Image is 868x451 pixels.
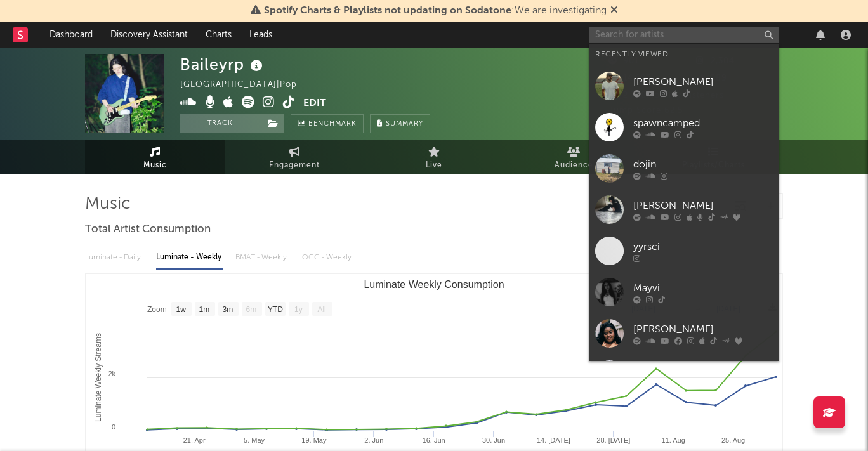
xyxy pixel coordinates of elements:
span: Audience [555,158,593,173]
a: Engagement [225,140,364,174]
button: Summary [370,114,430,133]
div: Luminate - Weekly [156,247,223,268]
a: [PERSON_NAME] [589,354,779,395]
div: [PERSON_NAME] [633,322,773,337]
text: 21. Apr [183,436,206,444]
span: Spotify Charts & Playlists not updating on Sodatone [264,6,511,16]
div: dojin [633,157,773,172]
a: Leads [240,22,281,48]
a: Discovery Assistant [102,22,197,48]
a: Live [364,140,504,174]
text: 2k [108,370,115,377]
a: Audience [504,140,643,174]
text: All [317,305,325,314]
text: 19. May [301,436,327,444]
span: Music [143,158,167,173]
text: 6m [246,305,257,314]
text: 0 [112,423,115,431]
div: [PERSON_NAME] [633,74,773,89]
text: 30. Jun [482,436,505,444]
a: [PERSON_NAME] [589,313,779,354]
text: 5. May [244,436,265,444]
div: Recently Viewed [595,47,773,62]
a: yyrsci [589,230,779,271]
text: 11. Aug [662,436,685,444]
span: Dismiss [610,6,618,16]
span: Total Artist Consumption [85,222,211,237]
button: Track [180,114,260,133]
a: [PERSON_NAME] [589,65,779,107]
a: Charts [197,22,240,48]
text: 2. Jun [364,436,383,444]
text: 1y [294,305,303,314]
a: dojin [589,148,779,189]
a: Benchmark [291,114,364,133]
div: Mayvi [633,280,773,296]
a: Mayvi [589,271,779,313]
text: YTD [268,305,283,314]
span: : We are investigating [264,6,607,16]
button: Edit [303,96,326,112]
text: Zoom [147,305,167,314]
div: Baileyrp [180,54,266,75]
text: 1m [199,305,210,314]
text: 16. Jun [423,436,445,444]
text: 1w [176,305,187,314]
text: 25. Aug [721,436,745,444]
div: spawncamped [633,115,773,131]
a: spawncamped [589,107,779,148]
text: 14. [DATE] [537,436,570,444]
span: Engagement [269,158,320,173]
a: [PERSON_NAME] [589,189,779,230]
div: [GEOGRAPHIC_DATA] | Pop [180,77,312,93]
text: Luminate Weekly Consumption [364,279,504,290]
div: [PERSON_NAME] [633,198,773,213]
span: Live [426,158,442,173]
text: 3m [223,305,233,314]
div: yyrsci [633,239,773,254]
a: Dashboard [41,22,102,48]
text: Luminate Weekly Streams [94,333,103,422]
span: Benchmark [308,117,357,132]
a: Music [85,140,225,174]
input: Search for artists [589,27,779,43]
text: 28. [DATE] [596,436,630,444]
span: Summary [386,121,423,127]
